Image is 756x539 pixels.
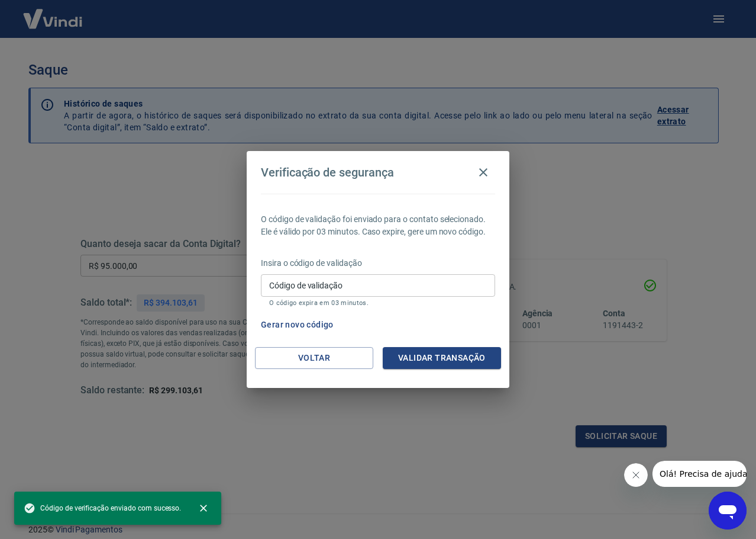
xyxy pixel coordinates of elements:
[24,502,181,514] span: Código de verificação enviado com sucesso.
[261,213,495,238] p: O código de validação foi enviado para o contato selecionado. Ele é válido por 03 minutos. Caso e...
[255,347,373,369] button: Voltar
[261,257,495,269] p: Insira o código de validação
[652,461,747,487] iframe: Mensagem da empresa
[709,492,747,530] iframe: Botão para abrir a janela de mensagens
[261,165,394,179] h4: Verificação de segurança
[269,299,487,307] p: O código expira em 03 minutos.
[383,347,501,369] button: Validar transação
[624,463,648,487] iframe: Fechar mensagem
[256,314,338,336] button: Gerar novo código
[7,8,99,18] span: Olá! Precisa de ajuda?
[190,495,217,521] button: close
